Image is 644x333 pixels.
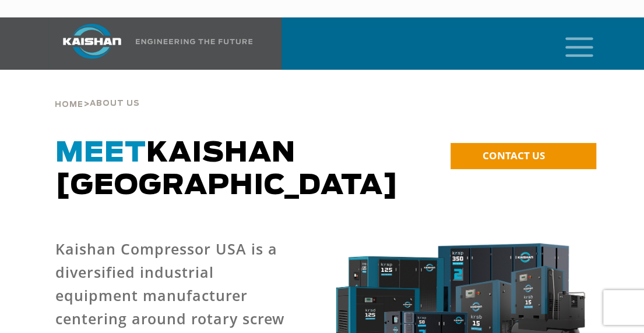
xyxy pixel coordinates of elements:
[90,100,140,108] span: About Us
[483,149,545,162] span: CONTACT US
[55,139,146,167] span: Meet
[55,139,399,200] span: Kaishan [GEOGRAPHIC_DATA]
[55,101,83,109] span: Home
[48,17,255,70] a: Kaishan USA
[55,99,83,109] a: Home
[561,34,580,53] a: mobile menu
[451,143,596,169] a: CONTACT US
[48,24,136,59] img: kaishan logo
[55,70,140,114] div: >
[136,39,252,44] img: Engineering the future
